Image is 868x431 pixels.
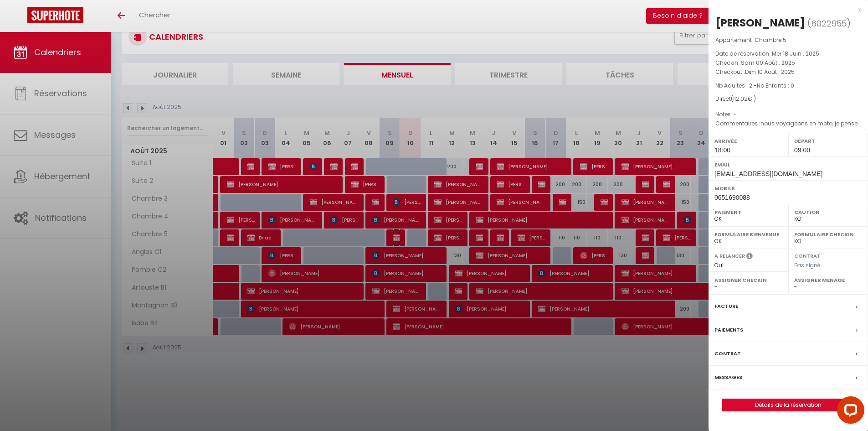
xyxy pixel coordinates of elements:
span: Nb Enfants : 0 [757,82,794,89]
label: Paiement [714,208,782,217]
span: [EMAIL_ADDRESS][DOMAIN_NAME] [714,170,822,177]
span: 6022955 [811,18,847,29]
i: Sélectionner OUI si vous souhaiter envoyer les séquences de messages post-checkout [746,252,753,262]
span: Mer 18 Juin . 2025 [772,50,819,57]
label: A relancer [714,252,745,260]
label: Formulaire Bienvenue [714,230,782,239]
div: x [709,5,861,16]
label: Paiements [714,325,743,335]
span: 09:00 [794,146,810,154]
label: Contrat [794,252,821,258]
label: Départ [794,136,862,145]
label: Assigner Menage [794,275,862,285]
span: Sam 09 Août . 2025 [741,59,795,67]
label: Arrivée [714,136,782,145]
span: Chambre 5 [755,36,786,44]
span: ( € ) [731,95,756,103]
div: Direct [715,95,861,104]
p: Date de réservation : [715,49,861,58]
span: ( ) [807,17,851,30]
span: - [734,110,737,118]
a: Détails de la réservation [723,399,854,411]
span: Dim 10 Août . 2025 [745,68,795,76]
label: Contrat [714,349,741,358]
label: Assigner Checkin [714,275,782,285]
p: Appartement : [715,36,861,45]
label: Email [714,160,862,169]
iframe: LiveChat chat widget [830,393,868,431]
label: Mobile [714,184,862,193]
span: Pas signé [794,261,821,269]
label: Formulaire Checkin [794,230,862,239]
label: Messages [714,373,742,382]
label: Caution [794,208,862,217]
span: Nb Adultes : 2 - [715,82,794,89]
p: Checkout : [715,68,861,77]
span: 112.02 [733,95,748,103]
div: [PERSON_NAME] [715,16,805,30]
span: 0651690088 [714,194,750,201]
p: Commentaires : [715,119,861,128]
button: Détails de la réservation [722,399,854,411]
label: Facture [714,301,738,311]
span: 18:00 [714,146,730,154]
p: Checkin : [715,58,861,68]
p: Notes : [715,110,861,119]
